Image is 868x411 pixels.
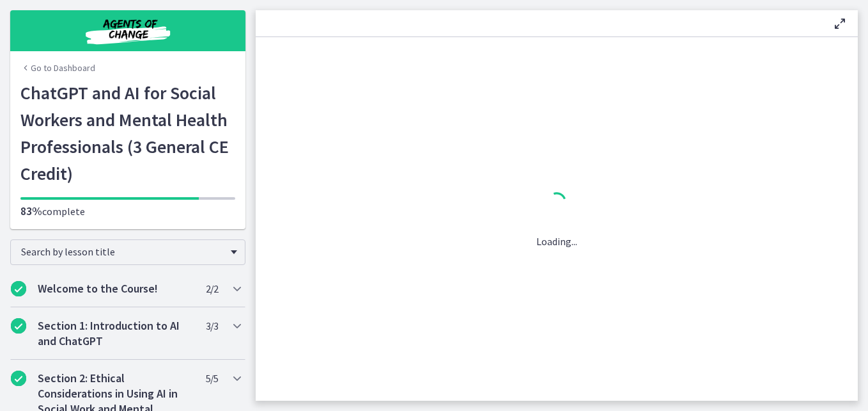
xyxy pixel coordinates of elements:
[536,234,577,249] p: Loading...
[10,239,245,265] div: Search by lesson title
[38,318,194,349] h2: Section 1: Introduction to AI and ChatGPT
[20,204,42,218] span: 83%
[11,318,26,334] i: Completed
[20,61,95,74] a: Go to Dashboard
[20,79,235,187] h1: ChatGPT and AI for Social Workers and Mental Health Professionals (3 General CE Credit)
[38,281,194,296] h2: Welcome to the Course!
[11,371,26,386] i: Completed
[206,318,218,334] span: 3 / 3
[11,281,26,296] i: Completed
[20,204,235,219] p: complete
[21,245,224,258] span: Search by lesson title
[51,15,205,46] img: Agents of Change
[536,189,577,218] div: 1
[206,281,218,296] span: 2 / 2
[206,371,218,386] span: 5 / 5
